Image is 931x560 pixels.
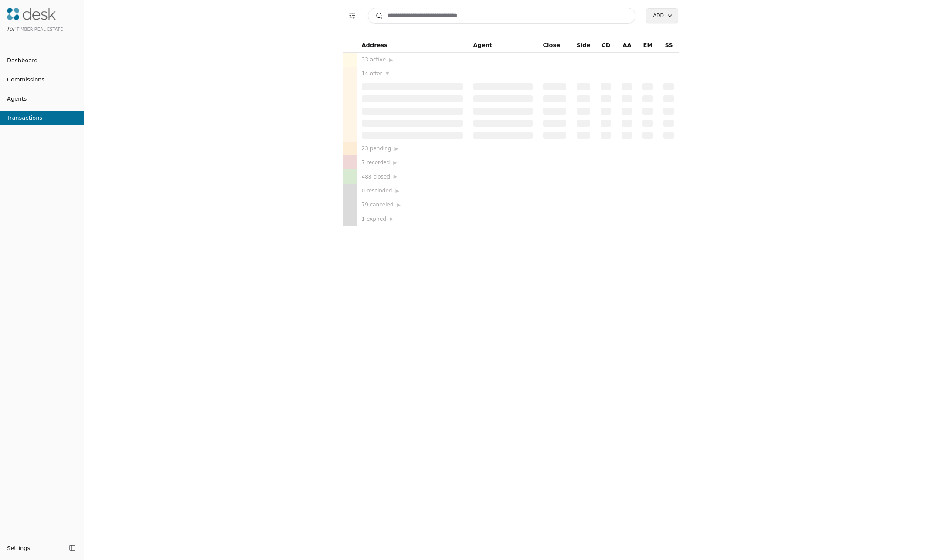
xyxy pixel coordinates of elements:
span: SS [665,40,673,50]
div: 23 pending [362,144,463,153]
span: ▶ [393,159,397,167]
span: ▼ [386,70,389,78]
div: 33 active [362,55,463,64]
span: Agent [473,40,493,50]
button: Settings [3,541,66,555]
button: Add [646,8,678,23]
span: ▶ [394,173,397,181]
span: Close [543,40,560,50]
span: ▶ [397,201,401,209]
span: ▶ [394,145,398,153]
span: Address [362,40,387,50]
div: 0 rescinded [362,186,463,195]
span: AA [622,40,631,50]
img: Desk [7,8,56,20]
span: Timber Real Estate [17,27,63,32]
span: CD [601,40,610,50]
div: 79 canceled [362,200,463,209]
span: ▶ [390,215,393,223]
span: Settings [7,543,30,553]
div: 488 closed [362,172,463,181]
div: 1 expired [362,214,463,223]
span: ▶ [395,187,399,195]
span: 14 offer [362,69,382,78]
span: ▶ [389,56,393,64]
div: 7 recorded [362,158,463,167]
span: for [7,26,15,32]
span: EM [643,40,653,50]
span: Side [577,40,591,50]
